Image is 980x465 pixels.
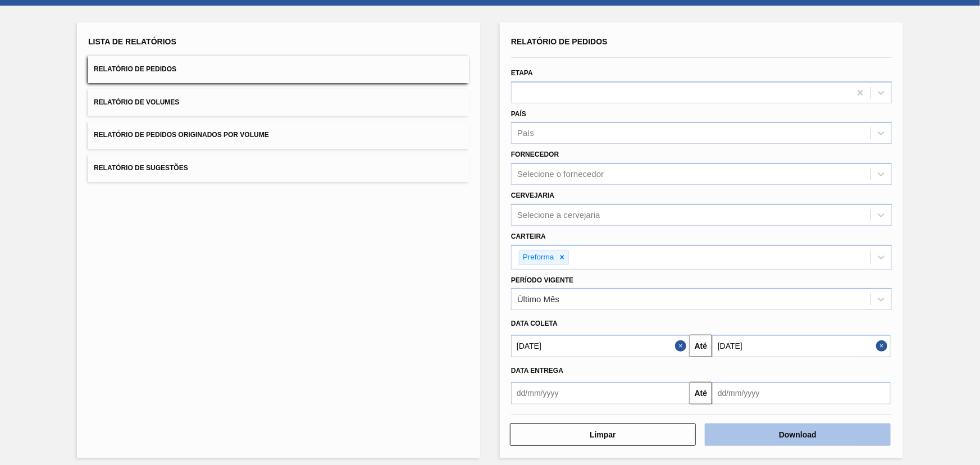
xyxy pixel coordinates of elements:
input: dd/mm/yyyy [712,335,891,357]
span: Lista de Relatórios [88,37,176,46]
button: Relatório de Pedidos Originados por Volume [88,121,469,149]
div: Selecione o fornecedor [517,170,604,179]
input: dd/mm/yyyy [511,382,690,404]
label: Carteira [511,233,546,240]
div: Selecione a cervejaria [517,210,600,220]
span: Relatório de Pedidos [94,65,176,73]
button: Close [876,335,891,357]
button: Até [690,382,712,404]
input: dd/mm/yyyy [712,382,891,404]
button: Close [675,335,690,357]
label: Período Vigente [511,276,573,284]
label: País [511,110,526,118]
button: Relatório de Sugestões [88,154,469,182]
label: Etapa [511,69,533,77]
span: Relatório de Pedidos [511,37,608,46]
span: Data entrega [511,367,563,375]
button: Relatório de Pedidos [88,56,469,83]
span: Relatório de Volumes [94,98,179,106]
span: Relatório de Sugestões [94,164,188,172]
label: Fornecedor [511,151,559,158]
button: Até [690,335,712,357]
span: Relatório de Pedidos Originados por Volume [94,131,269,139]
button: Download [705,423,891,446]
button: Relatório de Volumes [88,89,469,116]
button: Limpar [510,423,696,446]
div: Último Mês [517,295,559,304]
div: País [517,129,534,138]
input: dd/mm/yyyy [511,335,690,357]
label: Cervejaria [511,192,554,199]
div: Preforma [519,250,556,265]
span: Data coleta [511,320,558,327]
